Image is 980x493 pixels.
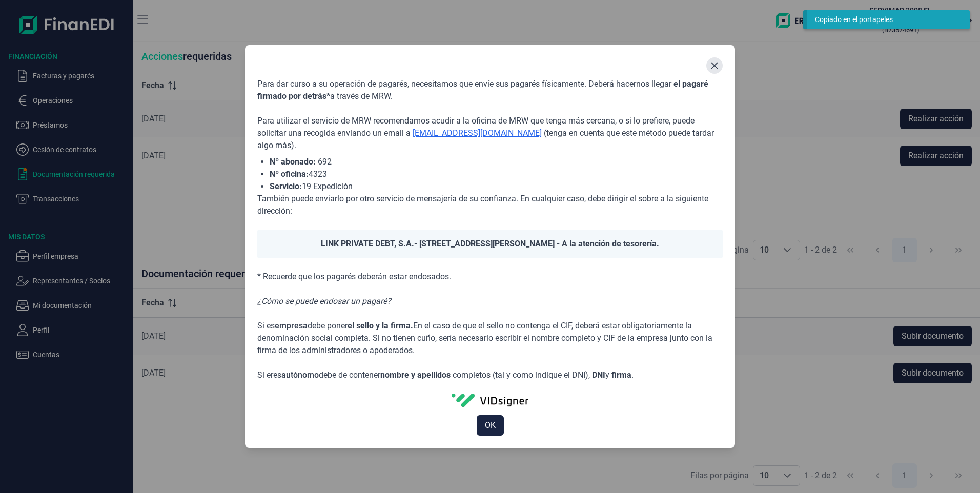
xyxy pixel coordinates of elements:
[270,169,309,179] span: Nº oficina:
[257,78,723,102] p: Para dar curso a su operación de pagarés, necesitamos que envíe sus pagarés físicamente. Deberá h...
[380,370,451,380] span: nombre y apellidos
[706,57,723,74] button: Close
[270,181,302,191] span: Servicio:
[348,321,413,331] span: el sello y la firma.
[485,419,496,432] span: OK
[270,180,723,193] li: 19 Expedición
[270,157,316,167] span: Nº abonado:
[257,295,723,307] p: ¿Cómo se puede endosar un pagaré?
[477,415,504,436] button: OK
[257,320,723,357] p: Si es debe poner En el caso de que el sello no contenga el CIF, deberá estar obligatoriamente la ...
[257,115,723,152] p: Para utilizar el servicio de MRW recomendamos acudir a la oficina de MRW que tenga más cercana, o...
[592,370,605,380] span: DNI
[413,128,542,138] a: [EMAIL_ADDRESS][DOMAIN_NAME]
[257,369,723,381] p: Si eres debe de contener completos (tal y como indique el DNI), y .
[270,168,723,180] li: 4323
[452,394,528,407] img: vidSignerLogo
[270,156,723,168] li: 692
[611,370,631,380] span: firma
[275,321,308,331] span: empresa
[281,370,319,380] span: autónomo
[257,230,723,258] div: - [STREET_ADDRESS][PERSON_NAME] - A la atención de tesorería.
[257,193,723,217] p: También puede enviarlo por otro servicio de mensajería de su confianza. En cualquier caso, debe d...
[815,14,954,25] div: Copiado en el portapeles
[321,239,414,249] span: LINK PRIVATE DEBT, S.A.
[257,271,723,283] p: * Recuerde que los pagarés deberán estar endosados.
